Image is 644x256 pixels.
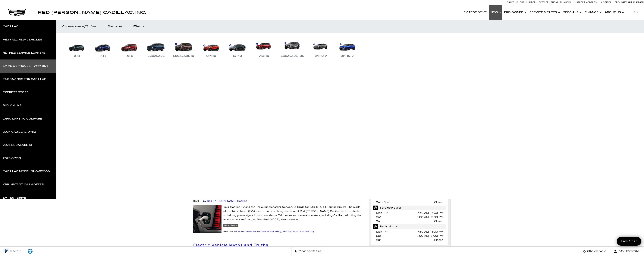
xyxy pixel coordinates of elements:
span: Closed [434,200,443,204]
div: Escalade IQ [171,54,196,58]
span: 7:30 AM - 5:30 PM [417,211,443,215]
a: Tech [291,230,298,233]
a: LYRIQ-V [309,39,332,58]
div: KBB Instant Cash Offer [3,183,44,186]
a: XT5 [92,39,115,58]
span: Service Hours: [373,206,446,210]
span: 8:00 AM - 2:00 PM [417,215,443,219]
span: 9 AM-6 PM [634,1,644,4]
a: Tips [298,230,304,233]
div: Cadillac [3,25,18,28]
a: Glovebox [580,247,609,256]
span: Sat - Sun [376,201,389,204]
div: OPTIQ-V [339,54,356,58]
div: XT4 [72,54,82,58]
a: LYRIQ [226,39,249,58]
span: Sat [376,216,381,219]
a: EV Test Drive [462,5,489,20]
a: Escalade IQ [171,39,196,58]
div: LYRIQ [231,54,244,58]
a: VISTIQ [253,39,275,58]
a: Live Chat [617,237,641,246]
a: Crossovers/SUVs [56,20,102,33]
a: Service: [PHONE_NUMBER] [538,1,572,3]
a: Red [PERSON_NAME] Cadillac [207,200,247,203]
span: Live Chat [619,239,639,243]
span: Parts Hours: [373,224,446,229]
a: Sales: [PHONE_NUMBER] [507,1,538,3]
div: XT6 [125,54,135,58]
div: OPTIQ [204,54,218,58]
span: My Profile [617,249,640,254]
a: Electric [128,20,153,33]
div: Cadillac Model Showroom [3,170,51,173]
span: Sales: [627,1,634,4]
div: EV Powerhouse – Why Buy [3,65,48,67]
div: View All New Vehicles [3,38,42,41]
div: Tax Savings for Cadillac [3,78,46,81]
a: Sedans [102,20,128,33]
a: LYRIQ [273,230,281,233]
div: Express Store [3,91,29,94]
span: [DATE] [193,200,202,203]
a: XT4 [66,39,88,58]
span: Mon - Fri [376,230,388,233]
a: Service & Parts [528,5,561,20]
span: Closed [434,219,443,223]
span: Sales: [507,1,515,4]
section: Click to Open Cookie Consent Modal [2,248,11,252]
a: Finance [583,5,603,20]
span: [PHONE_NUMBER] [516,1,537,4]
p: Your Cadillac EV and the Tesla Supercharger Network: A Guide for [US_STATE] Springs Drivers The w... [193,205,363,222]
div: Posted in , , , , , , [193,229,363,234]
div: Search [629,5,644,20]
a: New [489,5,502,20]
a: OPTIQ [200,39,222,58]
a: Escalade IQL [279,39,306,58]
span: Glovebox [586,249,606,254]
a: Electric Vehicle Myths and Truths [193,243,269,248]
a: Specials [561,5,583,20]
div: Electric [133,25,148,28]
a: Escalade IQ [257,230,273,233]
a: Explore your accessibility options [24,247,36,256]
a: Pre-Owned [502,5,528,20]
div: LYRIQ Dare to Compare [3,117,42,120]
div: Explore your accessibility options [24,248,36,254]
span: Sat [376,234,381,238]
div: VISTIQ [257,54,271,58]
a: Read More [223,224,238,227]
span: Sun [376,220,382,223]
a: Contact Us [291,247,325,256]
a: About Us [603,5,625,20]
span: Mon - Fri [376,211,388,215]
span: Service: [539,1,549,4]
span: Open [DATE] [615,1,627,4]
div: Escalade [146,54,167,58]
a: OPTIQ [282,230,291,233]
a: [STREET_ADDRESS][US_STATE] [576,1,611,4]
span: by [203,200,206,203]
div: Retired Service Loaners [3,52,46,54]
span: Closed [434,238,443,242]
div: 2025 OPTIQ [3,157,21,160]
div: 2025 Escalade IQ [3,144,32,146]
img: Opt-Out Icon [2,248,11,252]
span: 8:00 AM - 2:00 PM [417,234,443,238]
button: Open user profile menu [609,247,644,256]
div: Buy Online [3,104,22,107]
a: OPTIQ-V [336,39,358,58]
span: Sun [376,238,382,242]
span: [PHONE_NUMBER] [550,1,571,4]
a: Escalade [145,39,167,58]
div: Crossovers/SUVs [62,25,96,28]
a: VISTIQ [304,230,314,233]
span: 7:30 AM - 5:30 PM [417,230,443,234]
a: Red [PERSON_NAME] Cadillac, Inc. [38,11,146,14]
img: Cadillac Dark Logo with Cadillac White Text [8,9,26,16]
div: Sedans [108,25,122,28]
div: 2024 Cadillac LYRIQ [3,131,36,133]
div: XT5 [99,54,108,58]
